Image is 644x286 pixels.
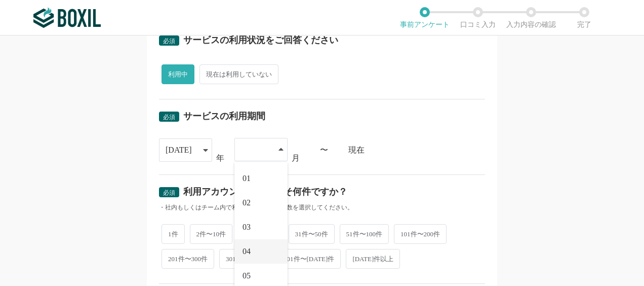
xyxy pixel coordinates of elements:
[320,146,328,154] div: 〜
[451,7,504,28] li: 口コミ入力
[162,64,194,84] span: 利用中
[243,174,251,183] span: 01
[394,224,447,244] span: 101件〜200件
[183,187,347,196] div: 利用アカウント数はおよそ何件ですか？
[159,203,485,212] div: ・社内もしくはチーム内で利用中のアカウント数を選択してください。
[190,224,233,244] span: 2件〜10件
[163,38,175,45] span: 必須
[163,189,175,196] span: 必須
[348,146,485,154] div: 現在
[199,64,278,84] span: 現在は利用していない
[504,7,557,28] li: 入力内容の確認
[557,7,611,28] li: 完了
[163,114,175,121] span: 必須
[166,139,192,161] div: [DATE]
[162,249,214,269] span: 201件〜300件
[243,223,251,231] span: 03
[243,272,251,280] span: 05
[183,35,338,45] div: サービスの利用状況をご回答ください
[243,199,251,207] span: 02
[216,154,224,162] div: 年
[292,154,300,162] div: 月
[162,224,185,244] span: 1件
[398,7,451,28] li: 事前アンケート
[289,224,335,244] span: 31件〜50件
[33,8,101,28] img: ボクシルSaaS_ロゴ
[243,247,251,256] span: 04
[340,224,389,244] span: 51件〜100件
[346,249,400,269] span: [DATE]件以上
[277,249,341,269] span: 501件〜[DATE]件
[183,112,265,121] div: サービスの利用期間
[219,249,272,269] span: 301件〜500件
